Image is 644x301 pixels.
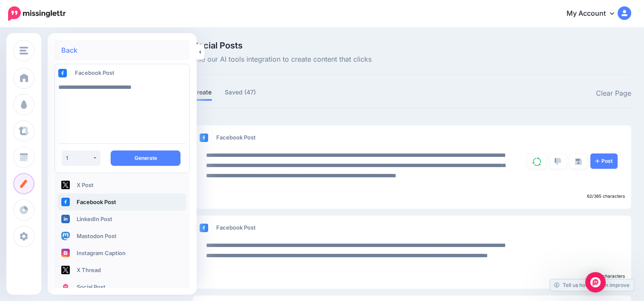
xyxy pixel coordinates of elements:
a: Saved (47) [225,87,256,97]
img: logo-square.png [61,283,70,291]
a: Clear Page [596,88,631,99]
img: facebook-square.png [200,224,208,232]
img: Missinglettr [8,6,66,21]
div: 46/268 characters [193,271,631,282]
span: Social Posts [193,41,372,50]
a: Facebook Post [58,193,186,210]
a: X Thread [58,261,186,278]
div: Open Intercom Messenger [585,272,606,292]
span: Facebook Post [216,224,256,231]
a: Instagram Caption [58,244,186,261]
img: instagram-square.png [61,249,70,257]
div: 1 [66,155,92,161]
a: Mastodon Post [58,227,186,244]
span: Use our AI tools integration to create content that clicks [193,54,372,65]
a: My Account [558,3,631,24]
button: 1 [62,150,100,166]
div: 62/365 characters [193,191,631,202]
img: sync-green.png [532,157,541,166]
img: menu.png [20,47,28,54]
a: Social Post [58,278,186,295]
img: twitter-square.png [61,266,70,274]
span: Facebook Post [75,69,114,76]
a: Tell us how we can improve [550,279,634,291]
img: facebook-square.png [58,69,67,77]
img: linkedin-square.png [61,215,70,223]
a: Back [61,47,77,54]
a: Create [193,87,212,97]
img: facebook-square.png [61,198,70,206]
span: Facebook Post [216,134,256,141]
img: mastodon-square.png [61,232,70,240]
img: thumbs-down-grey.png [555,158,561,165]
img: save.png [575,158,582,165]
a: Post [590,153,618,169]
img: twitter-square.png [61,181,70,189]
a: X Post [58,176,186,193]
a: LinkedIn Post [58,210,186,227]
img: facebook-square.png [200,133,208,142]
button: Generate [111,150,180,166]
